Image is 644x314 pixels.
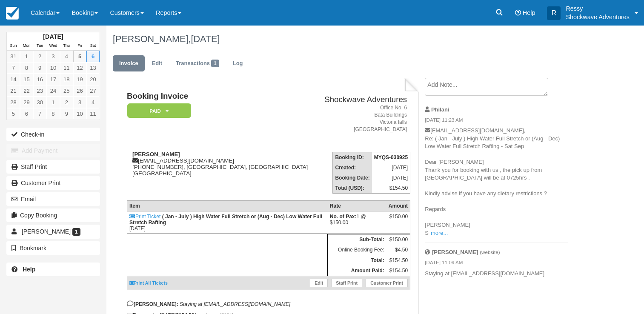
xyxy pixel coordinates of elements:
th: Sun [7,41,20,51]
a: Print Ticket [129,214,160,220]
button: Check-in [6,128,100,141]
a: 28 [7,97,20,108]
img: checkfront-main-nav-mini-logo.png [6,7,19,20]
div: R [547,6,561,20]
th: Item [127,201,327,211]
a: Staff Print [6,160,100,174]
td: $154.50 [386,265,410,276]
th: Sub-Total: [328,234,386,245]
a: 31 [7,51,20,62]
td: $4.50 [386,245,410,255]
a: 4 [86,97,100,108]
th: Tue [33,41,46,51]
a: 2 [33,51,46,62]
td: $154.50 [386,255,410,266]
b: Help [23,266,35,273]
a: 24 [46,85,60,97]
a: 21 [7,85,20,97]
a: 11 [86,108,100,120]
a: Transactions1 [169,55,226,72]
strong: [PERSON_NAME] [432,249,478,255]
a: 20 [86,74,100,85]
a: 16 [33,74,46,85]
em: [DATE] 11:09 AM [425,259,568,268]
a: 7 [7,62,20,74]
th: Mon [20,41,33,51]
a: 12 [73,62,86,74]
a: 29 [20,97,33,108]
em: Paid [127,103,191,118]
a: 3 [73,97,86,108]
th: Thu [60,41,73,51]
td: Online Booking Fee: [328,245,386,255]
a: 22 [20,85,33,97]
th: Booking Date: [333,173,372,183]
a: Paid [127,103,188,119]
td: [DATE] [372,163,410,173]
a: Edit [310,279,328,287]
a: 5 [7,108,20,120]
strong: [DATE] [43,33,63,40]
button: Email [6,192,100,206]
td: [DATE] [372,173,410,183]
a: 9 [33,62,46,74]
th: Wed [46,41,60,51]
th: Total: [328,255,386,266]
a: Customer Print [366,279,408,287]
a: 25 [60,85,73,97]
a: 15 [20,74,33,85]
a: 30 [33,97,46,108]
a: 27 [86,85,100,97]
span: 1 [72,228,80,236]
a: 1 [46,97,60,108]
h1: Booking Invoice [127,92,317,101]
th: Amount [386,201,410,211]
small: (website) [480,249,500,255]
address: Office No. 6 Bata Buildings Victoria falls [GEOGRAPHIC_DATA] [320,104,407,134]
a: more... [431,230,448,236]
strong: Philani [431,106,449,113]
th: Booking ID: [333,152,372,163]
strong: [PERSON_NAME] [132,151,180,157]
a: Invoice [113,55,145,72]
button: Add Payment [6,144,100,157]
td: $150.00 [386,234,410,245]
a: 11 [60,62,73,74]
a: 26 [73,85,86,97]
th: Created: [333,163,372,173]
span: [DATE] [191,34,220,44]
p: Staying at [EMAIL_ADDRESS][DOMAIN_NAME] [425,270,568,278]
a: 18 [60,74,73,85]
span: 1 [211,60,219,67]
a: 13 [86,62,100,74]
a: [PERSON_NAME] 1 [6,225,100,238]
a: 2 [60,97,73,108]
a: 4 [60,51,73,62]
strong: [PERSON_NAME]: [127,301,178,307]
a: Staff Print [331,279,362,287]
a: 6 [86,51,100,62]
th: Rate [328,201,386,211]
th: Fri [73,41,86,51]
p: [EMAIL_ADDRESS][DOMAIN_NAME], Re: ( Jan - July ) High Water Full Stretch or (Aug - Dec) Low Water... [425,127,568,237]
div: $150.00 [389,214,408,226]
a: 17 [46,74,60,85]
em: Staying at [EMAIL_ADDRESS][DOMAIN_NAME] [180,301,290,307]
a: Edit [146,55,169,72]
span: [PERSON_NAME] [22,228,71,235]
a: 10 [46,62,60,74]
td: 1 @ $150.00 [328,211,386,234]
strong: No. of Pax [330,214,357,220]
a: 5 [73,51,86,62]
a: 10 [73,108,86,120]
th: Amount Paid: [328,265,386,276]
a: 7 [33,108,46,120]
td: $154.50 [372,183,410,194]
a: 23 [33,85,46,97]
a: 1 [20,51,33,62]
th: Sat [86,41,100,51]
i: Help [515,10,521,16]
h2: Shockwave Adventures [320,95,407,104]
a: Customer Print [6,176,100,190]
a: Print All Tickets [129,280,168,285]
